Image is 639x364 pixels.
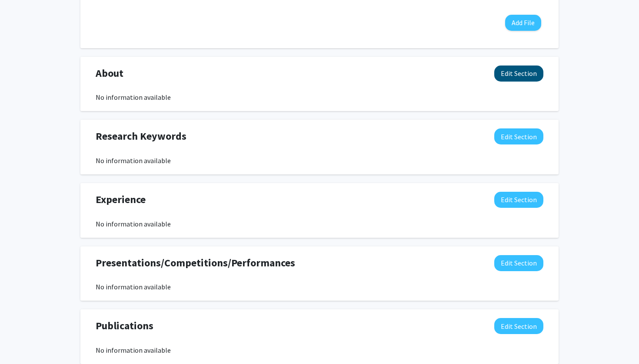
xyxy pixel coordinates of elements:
[494,128,543,144] button: Edit Research Keywords
[96,318,153,334] span: Publications
[96,255,295,271] span: Presentations/Competitions/Performances
[96,282,543,292] div: No information available
[96,345,543,355] div: No information available
[494,192,543,208] button: Edit Experience
[7,325,37,357] iframe: Chat
[494,255,543,271] button: Edit Presentations/Competitions/Performances
[96,128,186,144] span: Research Keywords
[96,219,543,229] div: No information available
[505,15,541,31] button: Add File
[96,192,146,207] span: Experience
[96,66,123,81] span: About
[494,318,543,334] button: Edit Publications
[494,66,543,82] button: Edit About
[96,92,543,102] div: No information available
[96,155,543,166] div: No information available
